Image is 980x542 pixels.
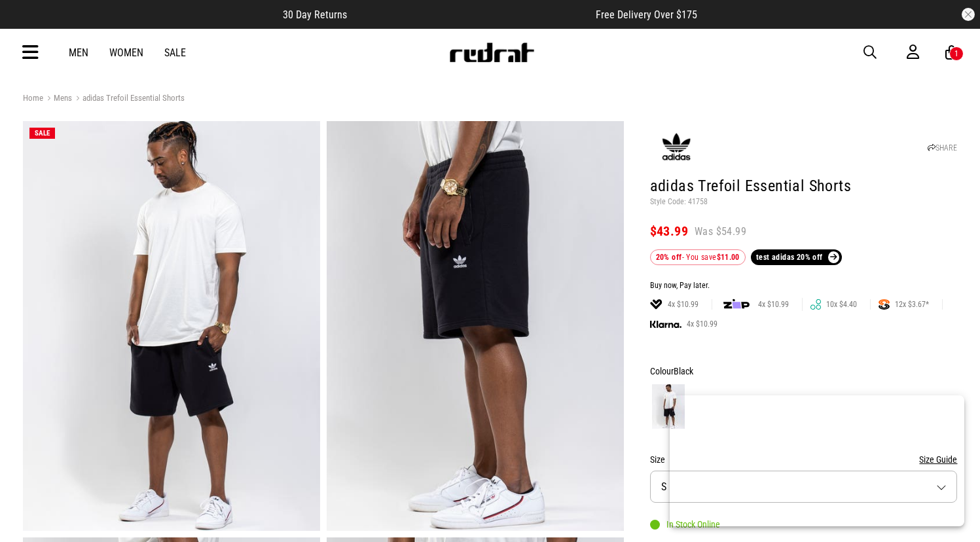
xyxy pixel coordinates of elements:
[43,93,72,105] a: Mens
[650,132,702,161] img: Adidas
[327,121,624,531] img: Adidas Trefoil Essential Shorts in Black
[596,9,697,21] span: Free Delivery Over $175
[69,46,88,59] a: Men
[650,321,681,328] img: KLARNA
[681,319,723,329] span: 4x $10.99
[650,249,746,265] div: - You save
[650,363,958,379] div: Colour
[23,121,320,531] img: Adidas Trefoil Essential Shorts in Black
[448,43,535,62] img: Redrat logo
[661,480,666,493] span: S
[674,366,693,376] span: Black
[650,299,663,310] img: LAYBUY
[821,299,862,310] span: 10x $4.40
[327,121,630,537] div: 2 / 6
[890,299,934,310] span: 12x $3.67*
[652,384,685,429] img: Black
[879,299,890,310] img: SPLITPAY
[650,223,688,239] span: $43.99
[650,176,958,197] h1: adidas Trefoil Essential Shorts
[35,129,50,137] span: SALE
[662,299,704,310] span: 4x $10.99
[650,471,958,503] button: S
[373,8,570,21] iframe: Customer reviews powered by Trustpilot
[23,121,327,537] div: 1 / 6
[656,253,682,262] b: 20% off
[753,299,794,310] span: 4x $10.99
[723,298,750,311] img: zip
[650,197,958,208] p: Style Code: 41758
[23,93,43,103] a: Home
[164,46,186,59] a: Sale
[945,46,958,60] a: 1
[650,452,958,467] div: Size
[283,9,347,21] span: 30 Day Returns
[650,281,958,291] div: Buy now, Pay later.
[928,143,957,153] a: SHARE
[695,225,746,239] span: Was $54.99
[954,49,958,58] div: 1
[650,519,720,530] div: In Stock Online
[72,93,185,105] a: adidas Trefoil Essential Shorts
[717,253,740,262] b: $11.00
[109,46,143,59] a: Women
[751,249,842,265] a: test adidas 20% off
[810,299,821,310] img: GENOAPAY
